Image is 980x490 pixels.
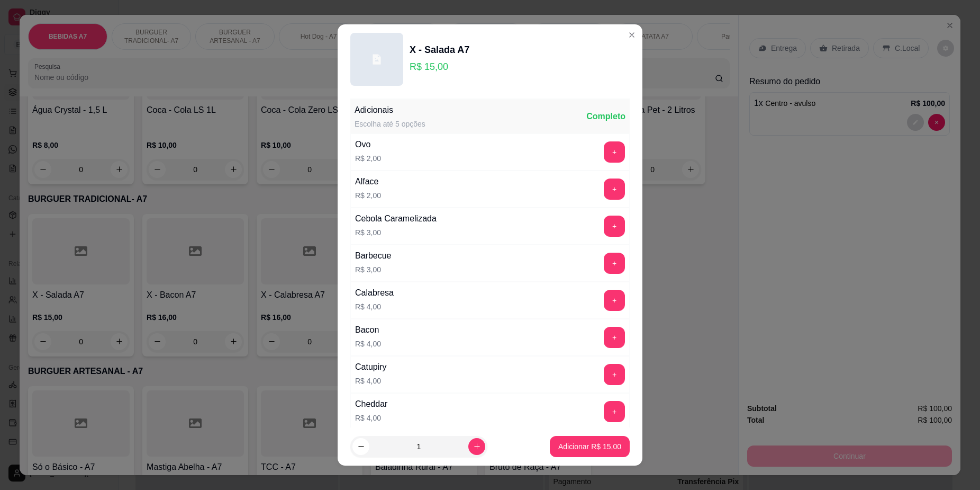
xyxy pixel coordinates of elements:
[586,110,625,123] div: Completo
[355,361,387,373] div: Catupiry
[352,438,369,455] button: decrease-product-quantity
[355,104,425,117] div: Adicionais
[604,216,625,237] button: add
[355,212,437,225] div: Cebola Caramelizada
[410,42,469,57] div: X - Salada A7
[355,338,381,349] p: R$ 4,00
[355,153,381,164] p: R$ 2,00
[355,119,425,129] div: Escolha até 5 opções
[355,227,437,238] p: R$ 3,00
[355,175,381,188] div: Alface
[558,441,621,452] p: Adicionar R$ 15,00
[410,59,469,74] p: R$ 15,00
[355,376,387,386] p: R$ 4,00
[355,301,394,312] p: R$ 4,00
[355,250,392,262] div: Barbecue
[468,438,485,455] button: increase-product-quantity
[355,138,381,151] div: Ovo
[355,264,392,275] p: R$ 3,00
[355,398,387,411] div: Cheddar
[604,253,625,274] button: add
[550,436,630,457] button: Adicionar R$ 15,00
[355,413,387,423] p: R$ 4,00
[604,401,625,422] button: add
[355,190,381,201] p: R$ 2,00
[604,290,625,311] button: add
[355,287,394,299] div: Calabresa
[604,327,625,348] button: add
[604,179,625,200] button: add
[355,324,381,336] div: Bacon
[604,364,625,385] button: add
[623,26,640,43] button: Close
[604,141,625,163] button: add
